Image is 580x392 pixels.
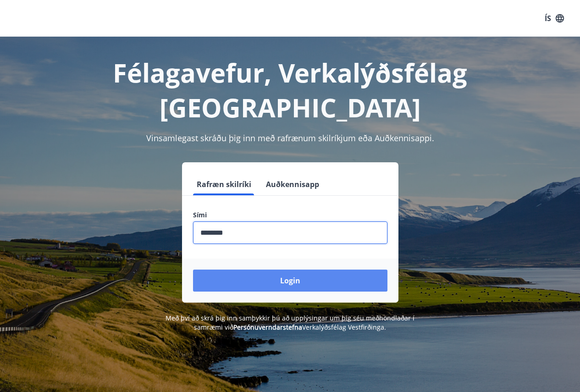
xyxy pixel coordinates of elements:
span: Vinsamlegast skráðu þig inn með rafrænum skilríkjum eða Auðkennisappi. [146,133,434,144]
a: Persónuverndarstefna [233,323,302,331]
label: Sími [193,210,387,220]
span: Með því að skrá þig inn samþykkir þú að upplýsingar um þig séu meðhöndlaðar í samræmi við Verkalý... [166,314,414,331]
button: ÍS [540,10,569,27]
h1: Félagavefur, Verkalýðsfélag [GEOGRAPHIC_DATA] [11,55,569,125]
button: Rafræn skilríki [193,173,255,195]
button: Auðkennisapp [262,173,323,195]
button: Login [193,270,387,292]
